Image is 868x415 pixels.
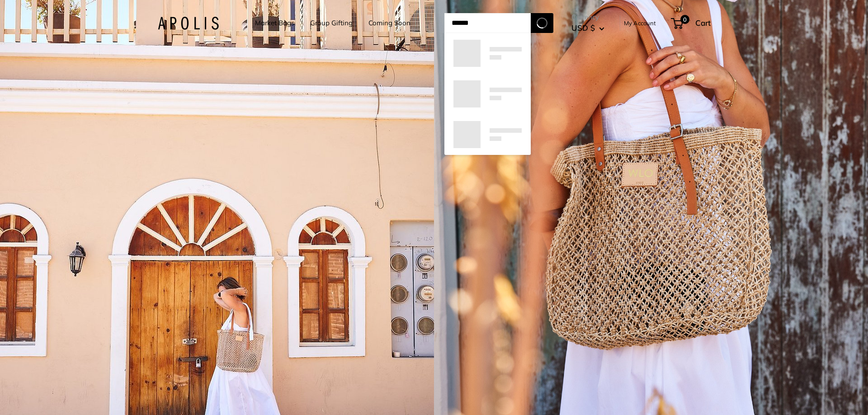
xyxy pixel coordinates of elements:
[310,17,353,29] a: Group Gifting
[695,18,711,28] span: Cart
[531,13,553,33] button: Search
[680,15,689,24] span: 0
[571,23,595,33] span: USD $
[571,21,604,35] button: USD $
[624,18,656,28] a: My Account
[368,17,410,29] a: Coming Soon
[571,11,604,23] span: Currency
[672,16,711,30] a: 0 Cart
[158,17,219,30] img: Apolis
[255,17,294,29] a: Market Bags
[444,13,531,33] input: Search...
